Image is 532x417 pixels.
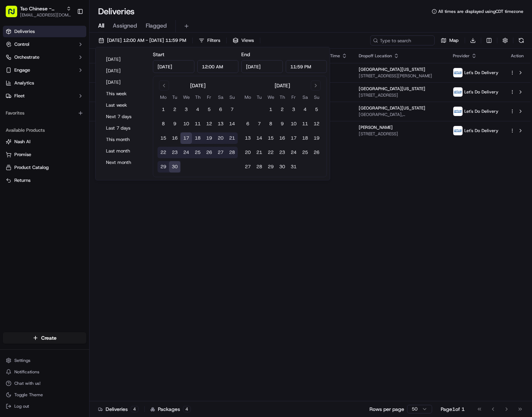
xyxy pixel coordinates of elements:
a: 💻API Documentation [58,157,118,170]
span: Let's Do Delivery [464,89,498,95]
span: [GEOGRAPHIC_DATA][US_STATE] [359,86,425,92]
span: [PERSON_NAME] [22,111,58,117]
div: 4 [183,406,191,412]
button: [EMAIL_ADDRESS][DOMAIN_NAME] [20,12,71,18]
button: Control [3,39,86,50]
button: 18 [192,132,203,144]
span: [STREET_ADDRESS] [359,92,441,98]
a: Returns [6,177,83,184]
th: Thursday [276,93,288,101]
input: Time [286,60,327,73]
button: 21 [226,132,238,144]
span: All times are displayed using CDT timezone [438,9,523,14]
div: Start new chat [32,68,117,76]
button: 12 [311,118,322,130]
th: Wednesday [265,93,276,101]
button: 10 [180,118,192,130]
th: Tuesday [253,93,265,101]
button: 5 [203,104,215,115]
h1: Deliveries [98,6,135,17]
button: 2 [276,104,288,115]
input: Date [153,60,194,73]
button: Filters [195,35,223,45]
button: 9 [169,118,180,130]
input: Type to search [370,35,435,45]
th: Sunday [311,93,322,101]
input: Time [197,60,239,73]
th: Friday [203,93,215,101]
button: 20 [215,132,226,144]
a: Analytics [3,77,86,89]
span: Create [41,334,57,341]
a: Powered byPylon [50,177,87,183]
div: [DATE] [190,82,205,89]
img: lets_do_delivery_logo.png [453,126,463,135]
button: Views [229,35,257,45]
th: Sunday [226,93,238,101]
button: 6 [242,118,253,130]
button: 15 [158,132,169,144]
span: [STREET_ADDRESS][PERSON_NAME] [359,73,441,79]
button: Fleet [3,90,86,102]
span: [DATE] [63,130,78,136]
input: Date [241,60,283,73]
input: Got a question? Start typing here... [19,46,129,54]
button: 1 [158,104,169,115]
button: 22 [158,147,169,158]
span: Let's Do Delivery [464,128,498,134]
span: Orchestrate [14,54,39,60]
button: Go to previous month [159,81,169,91]
button: Log out [3,401,86,411]
button: Orchestrate [3,52,86,63]
span: Notifications [14,369,39,375]
button: 29 [265,161,276,173]
button: Tso Chinese - Catering[EMAIL_ADDRESS][DOMAIN_NAME] [3,3,74,20]
a: Promise [6,151,83,158]
button: 14 [226,118,238,130]
button: Tso Chinese - Catering [20,5,63,12]
button: 30 [169,161,180,173]
button: Start new chat [122,71,130,79]
span: Let's Do Delivery [464,70,498,76]
button: 23 [276,147,288,158]
button: 30 [276,161,288,173]
button: Nash AI [3,136,86,147]
button: 3 [288,104,299,115]
button: 19 [203,132,215,144]
span: [PERSON_NAME] [22,130,58,136]
div: Available Products [3,125,86,136]
span: Log out [14,403,29,409]
button: Returns [3,175,86,186]
button: 13 [242,132,253,144]
p: Rows per page [369,406,404,413]
span: API Documentation [68,160,115,167]
img: Chelsea Prettyman [7,123,19,135]
button: 4 [192,104,203,115]
label: Start [153,51,164,58]
button: 3 [180,104,192,115]
span: [GEOGRAPHIC_DATA], [STREET_ADDRESS][PERSON_NAME] [359,112,441,117]
img: Brigitte Vinadas [7,104,19,116]
img: 1736555255976-a54dd68f-1ca7-489b-9aae-adbdc363a1c4 [14,111,20,117]
span: Settings [14,358,30,363]
button: Promise [3,149,86,160]
th: Wednesday [180,93,192,101]
span: Chat with us! [14,380,40,386]
a: Nash AI [6,139,83,145]
button: 27 [242,161,253,173]
button: [DATE] [103,54,146,64]
button: This week [103,89,146,99]
button: 1 [265,104,276,115]
span: Assigned [113,21,137,30]
div: [DATE] [275,82,290,89]
button: 26 [311,147,322,158]
button: 17 [180,132,192,144]
button: 12 [203,118,215,130]
p: Welcome 👋 [7,29,130,40]
button: [DATE] [103,66,146,76]
span: Pylon [71,178,87,183]
div: 📗 [7,161,13,166]
button: 17 [288,132,299,144]
span: Control [14,41,29,48]
button: 10 [288,118,299,130]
